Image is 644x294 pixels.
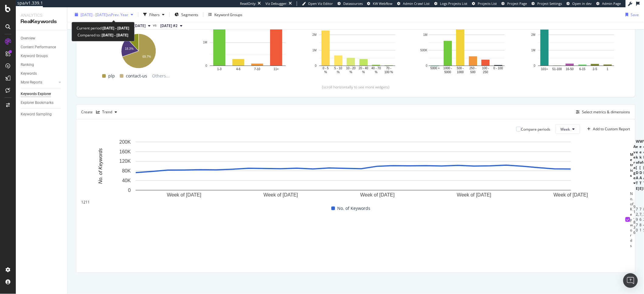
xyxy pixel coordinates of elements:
[84,84,628,90] div: (scroll horizontally to see more widgets)
[582,109,630,115] div: Select metrics & dimensions
[457,67,464,70] text: 500 -
[631,12,639,17] div: Save
[98,149,103,184] text: No. of Keywords
[359,67,369,70] text: 20 - 40
[21,35,63,42] a: Overview
[21,70,63,77] a: Keywords
[134,23,146,29] span: 2025 Sep. 28th
[337,70,340,74] text: %
[334,67,342,70] text: 5 - 10
[131,22,153,29] button: [DATE]
[81,139,625,200] svg: A chart.
[264,193,298,198] text: Week of [DATE]
[315,64,317,67] text: 0
[302,1,333,6] a: Open Viz Editor
[172,10,201,19] button: Segments
[478,1,497,6] span: Projects List
[21,18,62,25] div: RealKeywords
[574,108,630,116] button: Select metrics & dimensions
[634,144,636,180] div: Average
[21,111,52,118] div: Keyword Sampling
[265,1,287,6] div: Viz Debugger:
[538,1,562,6] span: Project Settings
[421,49,428,52] text: 500K
[217,68,222,71] text: 1-3
[21,12,62,18] div: Analytics
[580,68,586,71] text: 6-15
[554,193,588,198] text: Week of [DATE]
[21,62,63,68] a: Ranking
[585,124,630,134] button: Add to Custom Report
[343,1,363,6] span: Datasources
[493,67,503,70] text: 0 - 100
[119,159,131,164] text: 120K
[472,1,497,6] a: Projects List
[119,139,131,145] text: 200K
[254,68,260,71] text: 7-10
[385,70,393,74] text: 100 %
[206,10,245,19] button: Keyword Groups
[397,1,430,6] a: Admin Crawl List
[122,178,131,183] text: 40K
[167,193,201,198] text: Week of [DATE]
[566,68,574,71] text: 16-50
[21,91,63,97] a: Keywords Explorer
[636,139,640,191] div: Week of [DATE]
[83,200,85,205] div: 2
[158,22,185,29] button: [DATE] #2
[403,1,430,6] span: Admin Crawl List
[469,67,476,70] text: 250 -
[313,33,317,36] text: 2M
[640,139,643,191] div: Week of [DATE]
[108,72,115,80] span: plp
[423,33,428,36] text: 1M
[529,16,624,74] svg: A chart.
[181,12,198,17] span: Segments
[623,10,639,19] button: Save
[507,1,527,6] span: Project Page
[338,205,371,212] span: No. of Keywords
[431,67,440,70] text: 5000 +
[160,23,178,29] span: 2024 Aug. 22nd #2
[128,188,131,193] text: 0
[435,1,468,6] a: Logs Projects List
[630,152,634,178] div: Metrics
[419,16,514,74] svg: A chart.
[531,49,536,52] text: 1M
[502,1,527,6] a: Project Page
[78,32,129,39] div: Compared to:
[21,35,35,42] div: Overview
[308,1,333,6] span: Open Viz Editor
[338,1,363,6] a: Datasources
[103,26,130,31] b: [DATE] - [DATE]
[636,207,640,233] div: 72,970
[72,10,136,19] button: [DATE] - [DATE]vsPrev. Year
[561,127,570,132] span: Week
[534,64,536,67] text: 0
[346,67,356,70] text: 10 - 20
[593,68,597,71] text: 2-5
[597,1,621,6] a: Admin Page
[541,68,548,71] text: 101+
[150,72,172,80] span: Others...
[236,68,241,71] text: 4-6
[457,193,491,198] text: Week of [DATE]
[313,49,317,52] text: 1M
[640,207,643,233] div: 77,681
[483,70,488,74] text: 250
[21,53,63,59] a: Keyword Groups
[21,53,48,59] div: Keyword Groups
[386,67,391,70] text: 70 -
[375,70,378,74] text: %
[426,64,428,67] text: 0
[203,41,207,44] text: 1M
[350,70,352,74] text: %
[310,16,405,74] div: A chart.
[81,12,107,17] span: [DATE] - [DATE]
[607,68,609,71] text: 1
[94,107,119,117] button: Trend
[360,193,395,198] text: Week of [DATE]
[440,1,468,6] span: Logs Projects List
